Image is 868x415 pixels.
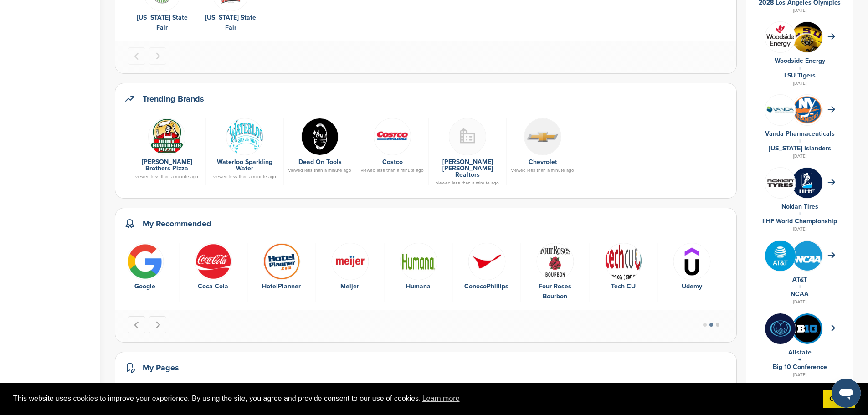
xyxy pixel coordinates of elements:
[184,243,242,292] a: 451ddf96e958c635948cd88c29892565 Coca-Cola
[149,47,166,65] button: Next slide
[457,282,516,292] div: ConocoPhillips
[765,168,796,198] img: Leqgnoiz 400x400
[765,95,796,125] img: 8shs2v5q 400x400
[521,243,589,302] div: 8 of 10
[589,243,657,302] div: 9 of 10
[594,243,652,292] a: Technology cu logo Tech CU
[716,323,719,327] button: Go to page 3
[128,47,145,65] button: Previous slide
[755,371,844,379] div: [DATE]
[792,241,822,271] img: St3croq2 400x400
[529,158,557,166] a: Chevrolet
[421,392,461,405] a: learn more about cookies
[792,276,807,283] a: AT&T
[765,22,796,52] img: Ocijbudy 400x400
[525,282,584,302] div: Four Roses Bourbon
[374,118,411,155] img: 5yln9jma 400x400
[184,282,242,292] div: Coca-Cola
[798,356,801,364] a: +
[765,241,796,271] img: Tpli2eyp 400x400
[320,243,379,292] a: Mknhwftv 400x400 Meijer
[361,168,424,173] div: viewed less than a minute ago
[179,243,247,302] div: 3 of 10
[703,323,707,327] button: Go to page 1
[662,243,721,292] a: Udemy logo Udemy
[148,118,185,155] img: Data
[792,168,822,198] img: Zskrbj6 400x400
[143,361,179,374] h2: My Pages
[211,118,279,154] a: Waterloologo 1502139531668 null hr
[798,137,801,145] a: +
[433,181,502,185] div: viewed less than a minute ago
[536,243,574,280] img: Data
[792,22,822,52] img: 1a 93ble 400x400
[788,348,812,356] a: Allstate
[511,168,574,173] div: viewed less than a minute ago
[442,158,493,179] a: [PERSON_NAME] [PERSON_NAME] Realtors
[389,282,447,292] div: Humana
[288,168,351,173] div: viewed less than a minute ago
[128,316,145,333] button: Previous slide
[755,225,844,233] div: [DATE]
[126,243,164,280] img: Bwupxdxo 400x400
[784,72,816,79] a: LSU Tigers
[765,130,835,138] a: Vanda Pharmaceuticals
[755,79,844,87] div: [DATE]
[662,282,721,292] div: Udemy
[389,243,447,292] a: Screen shot 2015 03 10 at 3.10.47 pm Humana
[201,13,260,33] div: [US_STATE] State Fair
[133,118,201,154] a: Data
[361,118,424,154] a: 5yln9jma 400x400
[792,95,822,125] img: Open uri20141112 64162 1syu8aw?1415807642
[605,243,642,280] img: Technology cu logo
[798,210,801,218] a: +
[657,243,726,302] div: 10 of 10
[263,243,300,280] img: Cg3bj0ev 400x400
[142,158,192,172] a: [PERSON_NAME] Brothers Pizza
[765,313,796,344] img: Bi wggbs 400x400
[755,298,844,306] div: [DATE]
[13,392,816,405] span: This website uses cookies to improve your experience. By using the site, you agree and provide co...
[709,323,713,327] button: Go to page 2
[400,243,437,280] img: Screen shot 2015 03 10 at 3.10.47 pm
[316,243,384,302] div: 5 of 10
[449,118,486,155] img: Buildingmissing
[301,118,339,155] img: Deadon
[525,243,584,302] a: Data Four Roses Bourbon
[133,13,191,33] div: [US_STATE] State Fair
[762,217,837,225] a: IIHF World Championship
[457,243,516,292] a: Conoco phillips logo ConocoPhillips
[288,118,351,154] a: Deadon
[791,290,809,298] a: NCAA
[792,313,822,344] img: Eum25tej 400x400
[298,158,342,166] a: Dead On Tools
[111,243,179,302] div: 2 of 10
[115,282,174,292] div: Google
[143,92,204,105] h2: Trending Brands
[798,283,801,291] a: +
[773,363,827,371] a: Big 10 Conference
[511,118,574,154] a: Lujdbc7z 400x400
[769,144,831,152] a: [US_STATE] Islanders
[433,118,502,154] a: Buildingmissing
[673,243,710,280] img: Udemy logo
[252,282,311,292] div: HotelPlanner
[149,316,166,333] button: Next slide
[217,158,272,172] a: Waterloo Sparkling Water
[781,203,818,210] a: Nokian Tires
[524,118,561,155] img: Lujdbc7z 400x400
[247,243,316,302] div: 4 of 10
[384,243,452,302] div: 6 of 10
[211,174,279,179] div: viewed less than a minute ago
[755,152,844,160] div: [DATE]
[798,64,801,72] a: +
[594,282,652,292] div: Tech CU
[468,243,505,280] img: Conoco phillips logo
[195,243,232,280] img: 451ddf96e958c635948cd88c29892565
[252,243,311,292] a: Cg3bj0ev 400x400 HotelPlanner
[143,217,211,230] h2: My Recommended
[382,158,403,166] a: Costco
[133,174,201,179] div: viewed less than a minute ago
[823,390,855,408] a: dismiss cookie message
[226,118,263,155] img: Waterloologo 1502139531668 null hr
